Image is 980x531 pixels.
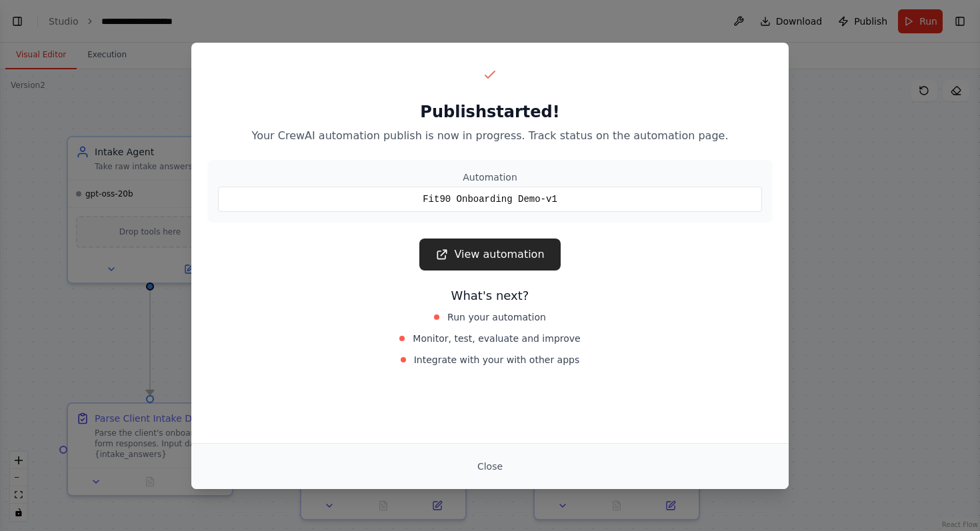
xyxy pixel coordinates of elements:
[419,239,560,270] a: View automation
[414,353,580,366] span: Integrate with your with other apps
[218,171,762,184] div: Automation
[207,286,773,305] h3: What's next?
[447,310,546,324] span: Run your automation
[467,454,513,478] button: Close
[207,128,773,144] p: Your CrewAI automation publish is now in progress. Track status on the automation page.
[413,332,580,345] span: Monitor, test, evaluate and improve
[218,187,762,212] div: Fit90 Onboarding Demo-v1
[207,101,773,123] h2: Publish started!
